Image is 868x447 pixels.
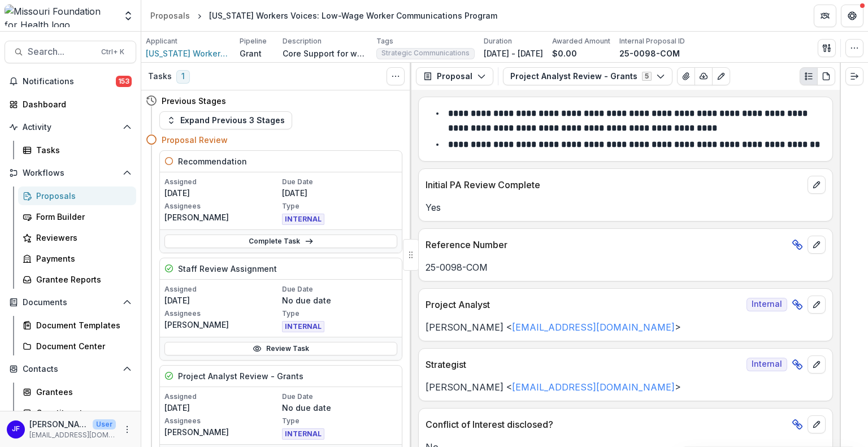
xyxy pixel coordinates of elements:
[164,319,280,331] p: [PERSON_NAME]
[18,270,136,289] a: Grantee Reports
[164,211,280,223] p: [PERSON_NAME]
[282,201,397,211] p: Type
[23,168,118,178] span: Workflows
[120,5,136,27] button: Open entity switcher
[282,428,324,440] span: INTERNAL
[619,47,680,59] p: 25-0098-COM
[18,249,136,268] a: Payments
[426,320,826,334] p: [PERSON_NAME] < >
[5,72,136,90] button: Notifications153
[5,95,136,114] a: Dashboard
[23,123,118,132] span: Activity
[36,319,127,331] div: Document Templates
[814,5,836,27] button: Partners
[282,402,397,414] p: No due date
[148,72,172,81] h3: Tasks
[146,7,194,24] a: Proposals
[282,187,397,199] p: [DATE]
[146,7,502,24] nav: breadcrumb
[282,309,397,319] p: Type
[164,342,397,355] a: Review Task
[23,77,116,86] span: Notifications
[36,253,127,264] div: Payments
[18,337,136,355] a: Document Center
[512,381,675,393] a: [EMAIL_ADDRESS][DOMAIN_NAME]
[23,364,118,374] span: Contacts
[36,232,127,244] div: Reviewers
[426,358,742,371] p: Strategist
[808,355,826,374] button: edit
[164,235,397,248] a: Complete Task
[18,186,136,205] a: Proposals
[283,47,367,59] p: Core Support for worker organizing to strengthen worker-led advocacy and build the collective pow...
[240,47,262,59] p: Grant
[426,178,803,192] p: Initial PA Review Complete
[282,321,324,332] span: INTERNAL
[150,10,190,21] div: Proposals
[426,201,826,214] p: Yes
[178,155,247,167] h5: Recommendation
[747,358,787,371] span: Internal
[12,426,20,433] div: Jean Freeman-Crawford
[416,67,493,85] button: Proposal
[36,407,127,419] div: Constituents
[426,380,826,394] p: [PERSON_NAME] < >
[36,211,127,223] div: Form Builder
[164,187,280,199] p: [DATE]
[503,67,672,85] button: Project Analyst Review - Grants5
[841,5,863,27] button: Get Help
[18,403,136,422] a: Constituents
[209,10,497,21] div: [US_STATE] Workers Voices: Low-Wage Worker Communications Program
[162,95,226,107] h4: Previous Stages
[808,236,826,254] button: edit
[845,67,863,85] button: Expand right
[176,70,190,84] span: 1
[817,67,835,85] button: PDF view
[484,36,512,46] p: Duration
[164,392,280,402] p: Assigned
[808,415,826,433] button: edit
[426,298,742,311] p: Project Analyst
[178,370,303,382] h5: Project Analyst Review - Grants
[146,36,177,46] p: Applicant
[164,416,280,426] p: Assignees
[282,392,397,402] p: Due Date
[712,67,730,85] button: Edit as form
[808,296,826,314] button: edit
[484,47,543,59] p: [DATE] - [DATE]
[164,426,280,438] p: [PERSON_NAME]
[93,419,116,429] p: User
[164,309,280,319] p: Assignees
[5,164,136,182] button: Open Workflows
[387,67,405,85] button: Toggle View Cancelled Tasks
[23,298,118,307] span: Documents
[18,207,136,226] a: Form Builder
[677,67,695,85] button: View Attached Files
[164,177,280,187] p: Assigned
[282,294,397,306] p: No due date
[512,322,675,333] a: [EMAIL_ADDRESS][DOMAIN_NAME]
[164,402,280,414] p: [DATE]
[282,214,324,225] span: INTERNAL
[23,98,127,110] div: Dashboard
[426,238,787,251] p: Reference Number
[18,228,136,247] a: Reviewers
[36,274,127,285] div: Grantee Reports
[146,47,231,59] a: [US_STATE] Workers Center
[99,46,127,58] div: Ctrl + K
[162,134,228,146] h4: Proposal Review
[120,423,134,436] button: More
[619,36,685,46] p: Internal Proposal ID
[5,293,136,311] button: Open Documents
[116,76,132,87] span: 153
[240,36,267,46] p: Pipeline
[5,118,136,136] button: Open Activity
[18,383,136,401] a: Grantees
[282,416,397,426] p: Type
[29,430,116,440] p: [EMAIL_ADDRESS][DOMAIN_NAME]
[282,284,397,294] p: Due Date
[159,111,292,129] button: Expand Previous 3 Stages
[18,316,136,335] a: Document Templates
[552,47,577,59] p: $0.00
